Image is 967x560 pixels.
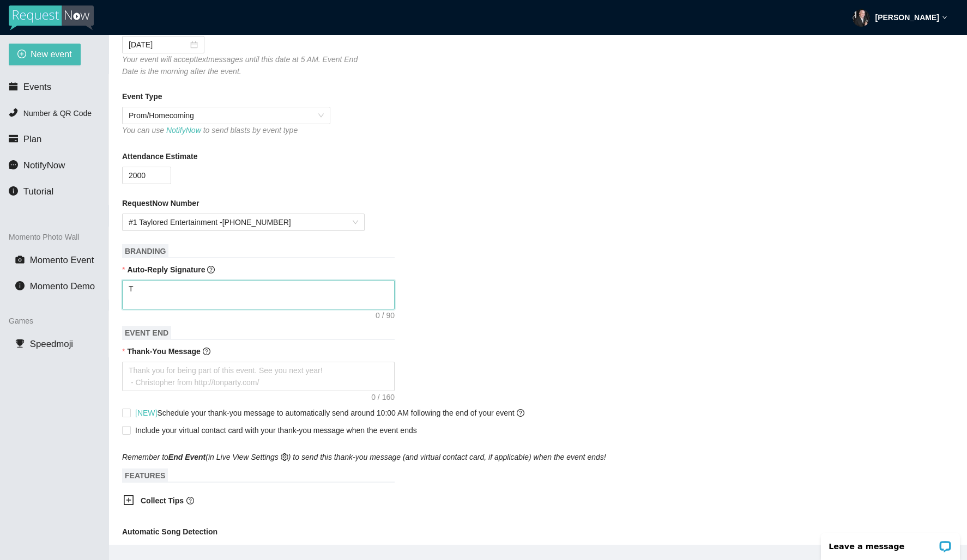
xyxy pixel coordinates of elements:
[9,134,18,143] span: credit-card
[281,453,288,461] span: setting
[122,244,168,258] span: BRANDING
[30,339,73,349] span: Speedmoji
[122,326,171,340] span: EVENT END
[9,186,18,196] span: info-circle
[127,265,205,274] b: Auto-Reply Signature
[23,160,65,171] span: NotifyNow
[122,150,197,162] b: Attendance Estimate
[23,82,51,92] span: Events
[123,495,134,506] span: plus-square
[203,348,210,355] span: question-circle
[23,109,92,118] span: Number & QR Code
[15,281,25,290] span: info-circle
[127,347,200,356] b: Thank-You Message
[17,50,26,60] span: plus-circle
[186,497,194,504] span: question-circle
[166,126,201,135] a: NotifyNow
[122,90,162,102] b: Event Type
[122,453,606,461] i: Remember to (in Live View Settings ) to send this thank-you message (and virtual contact card, if...
[122,55,358,76] i: Your event will accept text messages until this date at 5 AM. Event End Date is the morning after...
[15,255,25,264] span: camera
[207,266,215,273] span: question-circle
[942,15,947,20] span: down
[30,281,95,291] span: Momento Demo
[875,13,939,22] strong: [PERSON_NAME]
[135,409,524,417] span: Schedule your thank-you message to automatically send around 10:00 AM following the end of your e...
[114,488,387,515] div: Collect Tipsquestion-circle
[122,468,168,483] span: FEATURES
[9,5,94,31] img: RequestNow
[122,124,330,136] div: You can use to send blasts by event type
[135,409,157,417] span: [NEW]
[31,47,72,61] span: New event
[517,409,524,417] span: question-circle
[30,255,94,265] span: Momento Event
[15,339,25,348] span: trophy
[122,197,200,209] b: RequestNow Number
[814,526,967,560] iframe: LiveChat chat widget
[129,107,324,124] span: Prom/Homecoming
[168,453,206,461] b: End Event
[9,44,81,65] button: plus-circleNew event
[23,134,42,144] span: Plan
[23,186,53,197] span: Tutorial
[122,526,217,538] b: Automatic Song Detection
[129,214,358,230] span: #1 Taylored Entertainment - [PHONE_NUMBER]
[9,108,18,117] span: phone
[129,39,188,51] input: 09/14/2025
[135,426,417,435] span: Include your virtual contact card with your thank-you message when the event ends
[141,496,184,505] b: Collect Tips
[9,82,18,91] span: calendar
[9,160,18,169] span: message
